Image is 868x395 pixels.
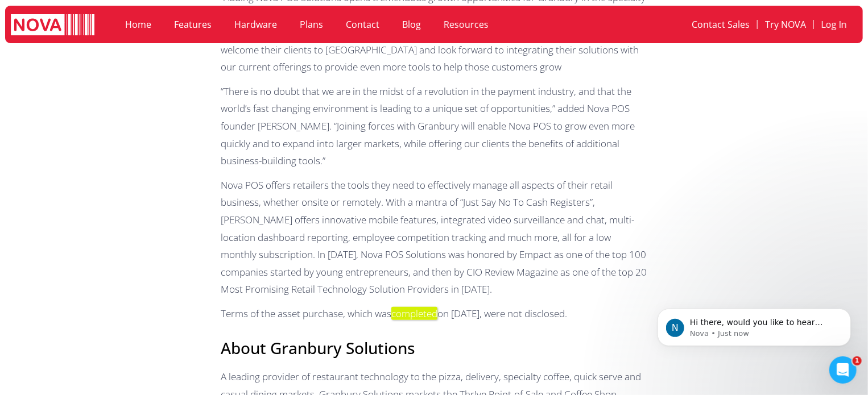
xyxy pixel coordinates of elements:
[114,11,597,38] nav: Menu
[288,11,334,38] a: Plans
[221,305,647,323] p: Terms of the asset purchase, which was on [DATE], were not disclosed.
[223,11,288,38] a: Hardware
[221,83,647,170] p: “There is no doubt that we are in the midst of a revolution in the payment industry, and that the...
[334,11,391,38] a: Contact
[829,356,857,384] iframe: Intercom live chat
[640,285,868,364] iframe: Intercom notifications message
[163,11,223,38] a: Features
[814,11,854,38] a: Log In
[432,11,500,38] a: Resources
[758,11,813,38] a: Try NOVA
[391,11,432,38] a: Blog
[391,307,437,320] hm: completed
[114,11,163,38] a: Home
[684,11,757,38] a: Contact Sales
[11,14,94,38] img: logo white
[221,177,647,298] p: Nova POS offers retailers the tools they need to effectively manage all aspects of their retail b...
[609,11,854,38] nav: Menu
[853,356,862,365] span: 1
[221,339,647,358] h3: About Granbury Solutions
